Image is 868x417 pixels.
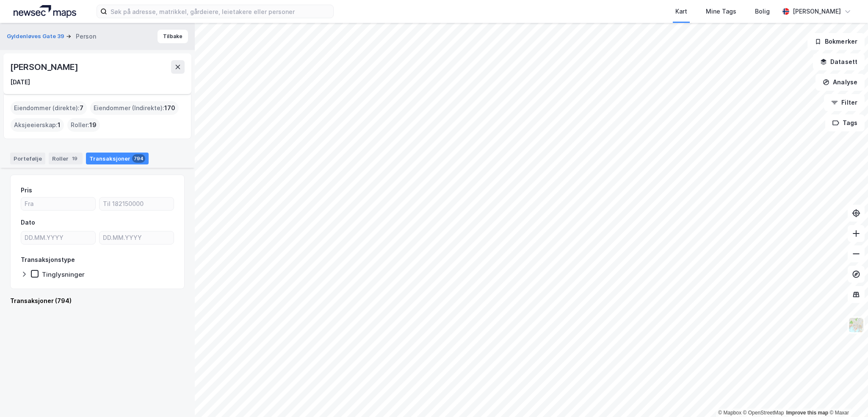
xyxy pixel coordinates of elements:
[100,197,174,210] input: Til 182150000
[824,94,865,111] button: Filter
[706,6,736,17] div: Mine Tags
[21,185,32,195] div: Pris
[70,154,79,163] div: 19
[675,6,687,17] div: Kart
[76,31,96,42] div: Person
[825,114,865,131] button: Tags
[10,77,30,87] div: [DATE]
[848,317,864,333] img: Z
[100,231,174,244] input: DD.MM.YYYY
[158,30,188,43] button: Tilbake
[49,153,83,164] div: Roller
[14,5,76,18] img: logo.a4113a55bc3d86da70a041830d287a7e.svg
[10,153,45,164] div: Portefølje
[86,153,149,164] div: Transaksjoner
[21,197,95,210] input: Fra
[11,101,87,115] div: Eiendommer (direkte) :
[58,120,61,130] span: 1
[786,410,828,416] a: Improve this map
[807,33,865,50] button: Bokmerker
[21,255,75,265] div: Transaksjonstype
[718,410,741,416] a: Mapbox
[743,410,784,416] a: OpenStreetMap
[11,118,64,132] div: Aksjeeierskap :
[7,32,66,41] button: Gyldenløves Gate 39
[80,103,83,113] span: 7
[89,120,97,130] span: 19
[67,118,100,132] div: Roller :
[21,231,95,244] input: DD.MM.YYYY
[826,376,868,417] div: Kontrollprogram for chat
[132,154,145,163] div: 794
[42,270,85,278] div: Tinglysninger
[813,53,865,70] button: Datasett
[793,6,841,17] div: [PERSON_NAME]
[10,296,185,306] div: Transaksjoner (794)
[164,103,175,113] span: 170
[21,217,35,228] div: Dato
[815,74,865,91] button: Analyse
[90,101,179,115] div: Eiendommer (Indirekte) :
[826,376,868,417] iframe: Chat Widget
[107,5,333,18] input: Søk på adresse, matrikkel, gårdeiere, leietakere eller personer
[755,6,770,17] div: Bolig
[10,60,80,74] div: [PERSON_NAME]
